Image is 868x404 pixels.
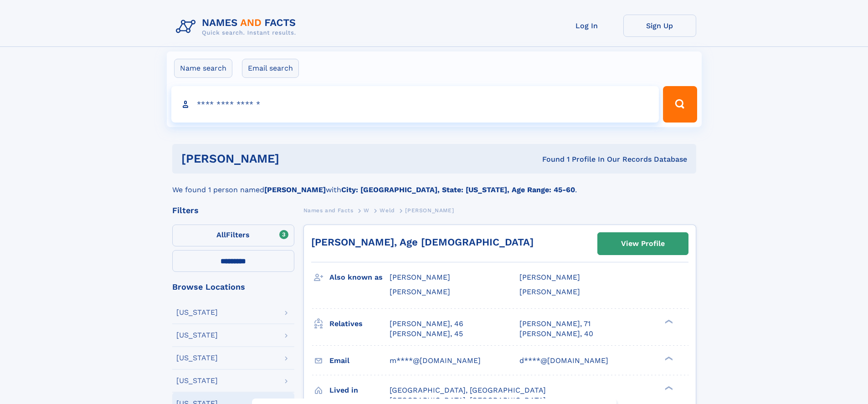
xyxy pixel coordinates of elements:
[172,15,303,39] img: Logo Names and Facts
[411,154,687,164] div: Found 1 Profile In Our Records Database
[174,59,232,78] label: Name search
[171,86,659,123] input: search input
[380,205,395,216] a: Weld
[181,153,411,164] h1: [PERSON_NAME]
[329,270,390,285] h3: Also known as
[303,205,354,216] a: Names and Facts
[172,206,294,215] div: Filters
[364,205,370,216] a: W
[311,236,534,248] a: [PERSON_NAME], Age [DEMOGRAPHIC_DATA]
[663,86,697,123] button: Search Button
[519,273,580,281] span: [PERSON_NAME]
[519,319,591,329] a: [PERSON_NAME], 71
[623,15,696,37] a: Sign Up
[405,207,454,214] span: [PERSON_NAME]
[216,230,226,239] span: All
[519,287,580,296] span: [PERSON_NAME]
[390,329,463,339] a: [PERSON_NAME], 45
[519,329,593,339] a: [PERSON_NAME], 40
[329,316,390,332] h3: Relatives
[176,309,218,316] div: [US_STATE]
[242,59,299,78] label: Email search
[390,386,546,394] span: [GEOGRAPHIC_DATA], [GEOGRAPHIC_DATA]
[172,283,294,291] div: Browse Locations
[329,383,390,398] h3: Lived in
[550,15,623,37] a: Log In
[176,377,218,384] div: [US_STATE]
[663,355,673,361] div: ❯
[176,332,218,339] div: [US_STATE]
[172,174,696,195] div: We found 1 person named with .
[172,225,294,246] label: Filters
[390,287,450,296] span: [PERSON_NAME]
[364,207,370,214] span: W
[598,233,688,255] a: View Profile
[663,385,673,391] div: ❯
[663,318,673,324] div: ❯
[621,233,665,254] div: View Profile
[380,207,395,214] span: Weld
[390,319,463,329] a: [PERSON_NAME], 46
[329,353,390,368] h3: Email
[264,185,326,194] b: [PERSON_NAME]
[390,273,450,281] span: [PERSON_NAME]
[176,354,218,362] div: [US_STATE]
[341,185,575,194] b: City: [GEOGRAPHIC_DATA], State: [US_STATE], Age Range: 45-60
